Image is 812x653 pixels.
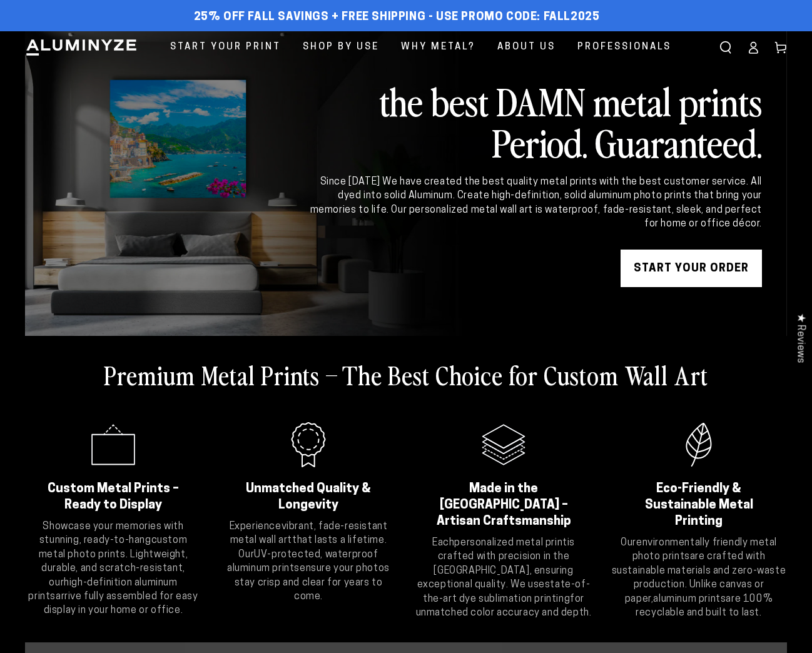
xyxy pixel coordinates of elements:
[454,538,567,548] strong: personalized metal print
[788,303,812,373] div: Click to open Judge.me floating reviews tab
[632,538,777,562] strong: environmentally friendly metal photo prints
[488,31,565,63] a: About Us
[236,481,381,514] h2: Unmatched Quality & Longevity
[653,594,726,604] strong: aluminum prints
[401,39,475,56] span: Why Metal?
[611,536,787,620] p: Our are crafted with sustainable materials and zero-waste production. Unlike canvas or paper, are...
[170,39,281,56] span: Start Your Print
[568,31,681,63] a: Professionals
[230,522,388,545] strong: vibrant, fade-resistant metal wall art
[220,520,397,604] p: Experience that lasts a lifetime. Our ensure your photos stay crisp and clear for years to come.
[303,39,379,56] span: Shop By Use
[626,481,771,530] h2: Eco-Friendly & Sustainable Metal Printing
[41,481,186,514] h2: Custom Metal Prints – Ready to Display
[25,520,201,618] p: Showcase your memories with stunning, ready-to-hang . Lightweight, durable, and scratch-resistant...
[497,39,556,56] span: About Us
[194,11,600,24] span: 25% off FALL Savings + Free Shipping - Use Promo Code: FALL2025
[39,535,187,559] strong: custom metal photo prints
[25,38,138,57] img: Aluminyze
[293,31,388,63] a: Shop By Use
[161,31,290,63] a: Start Your Print
[104,358,708,391] h2: Premium Metal Prints – The Best Choice for Custom Wall Art
[621,250,762,287] a: START YOUR Order
[28,578,177,602] strong: high-definition aluminum prints
[431,481,576,530] h2: Made in the [GEOGRAPHIC_DATA] – Artisan Craftsmanship
[415,536,592,620] p: Each is crafted with precision in the [GEOGRAPHIC_DATA], ensuring exceptional quality. We use for...
[308,175,762,231] div: Since [DATE] We have created the best quality metal prints with the best customer service. All dy...
[308,80,762,163] h2: the best DAMN metal prints Period. Guaranteed.
[392,31,485,63] a: Why Metal?
[423,580,590,604] strong: state-of-the-art dye sublimation printing
[577,39,671,56] span: Professionals
[712,34,739,61] summary: Search our site
[227,550,378,574] strong: UV-protected, waterproof aluminum prints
